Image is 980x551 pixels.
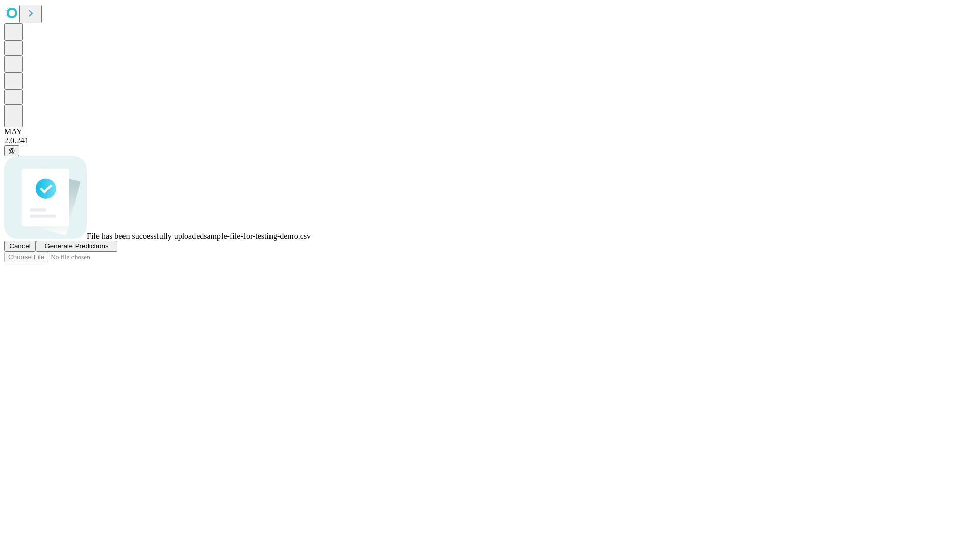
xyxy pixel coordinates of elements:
span: @ [8,147,15,155]
button: @ [4,145,19,156]
button: Cancel [4,241,36,252]
button: Generate Predictions [36,241,117,252]
span: Cancel [9,242,31,250]
div: MAY [4,127,976,136]
span: File has been successfully uploaded [87,232,204,240]
span: Generate Predictions [44,242,108,250]
span: sample-file-for-testing-demo.csv [204,232,311,240]
div: 2.0.241 [4,136,976,145]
